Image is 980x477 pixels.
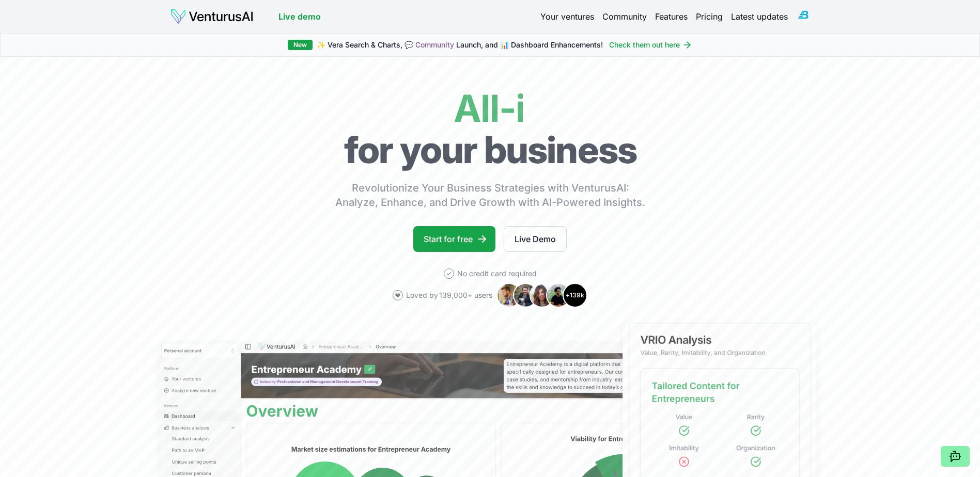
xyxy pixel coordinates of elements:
[609,40,692,50] a: Check them out here
[540,10,594,23] a: Your ventures
[795,8,812,25] img: ACg8ocIMBmXVzd-K-tLaDh5q8NfzRXIvzpdDYZ3i8_Y_pYDqqxfKakA=s96-c
[513,283,538,308] img: Avatar 2
[530,283,554,308] img: Avatar 3
[317,40,603,50] span: ✨ Vera Search & Charts, 💬 Launch, and 📊 Dashboard Enhancements!
[415,40,454,49] a: Community
[288,40,313,50] div: New
[278,10,321,23] a: Live demo
[696,10,723,23] a: Pricing
[655,10,688,23] a: Features
[504,226,567,252] a: Live Demo
[413,226,495,252] a: Start for free
[170,8,254,25] img: logo
[546,283,571,308] img: Avatar 4
[496,283,521,308] img: Avatar 1
[731,10,788,23] a: Latest updates
[602,10,647,23] a: Community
